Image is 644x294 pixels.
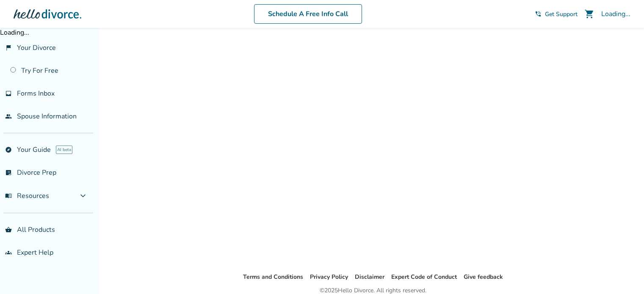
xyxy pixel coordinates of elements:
span: groups [5,249,12,256]
span: explore [5,146,12,153]
span: people [5,113,12,120]
span: AI beta [56,146,72,154]
a: Schedule A Free Info Call [254,4,362,24]
li: Disclaimer [355,272,384,282]
span: menu_book [5,192,12,199]
li: Give feedback [464,272,503,282]
span: flag_2 [5,44,12,51]
span: shopping_basket [5,226,12,233]
a: Expert Code of Conduct [391,273,457,281]
a: Privacy Policy [310,273,348,281]
a: phone_in_talkGet Support [535,10,578,18]
div: Loading... [601,9,630,19]
span: inbox [5,90,12,97]
span: phone_in_talk [535,11,542,17]
span: shopping_cart [584,9,594,19]
span: expand_more [78,191,88,201]
span: list_alt_check [5,169,12,176]
span: Resources [5,191,49,201]
span: Forms Inbox [17,89,55,98]
span: Get Support [545,10,578,18]
a: Terms and Conditions [243,273,303,281]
